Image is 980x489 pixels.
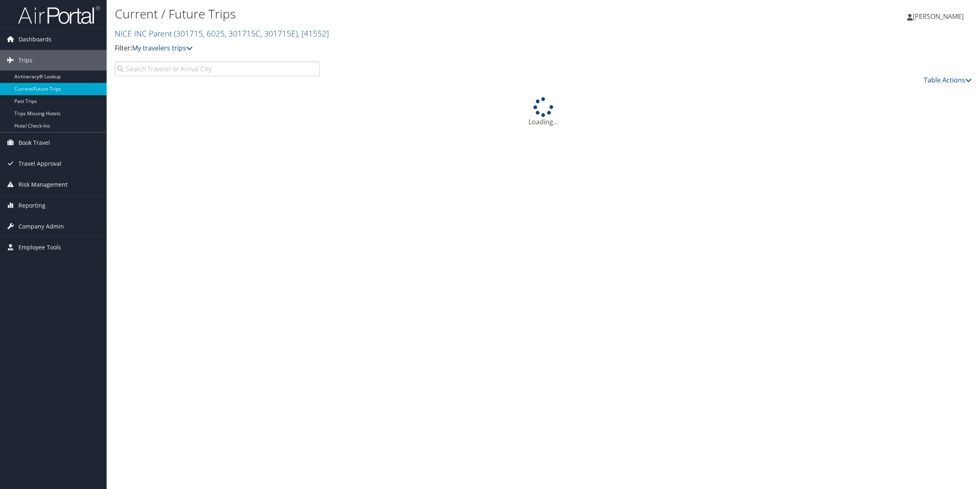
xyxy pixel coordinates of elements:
div: Loading... [115,97,972,127]
span: Trips [18,50,32,71]
span: Book Travel [18,133,50,153]
span: Travel Approval [18,153,62,174]
a: [PERSON_NAME] [907,4,972,29]
span: Dashboards [18,29,52,50]
a: Table Actions [924,75,972,85]
img: airportal-logo.png [18,5,100,25]
p: Filter: [115,43,686,54]
span: Reporting [18,195,46,216]
span: Risk Management [18,174,68,195]
span: [PERSON_NAME] [913,12,964,21]
a: NICE INC Parent [115,28,329,39]
span: Employee Tools [18,237,61,258]
h1: Current / Future Trips [115,5,686,23]
span: , [ 41552 ] [298,28,329,39]
input: Search Traveler or Arrival City [115,62,320,76]
span: ( 301715, 6025, 301715C, 301715E ) [174,28,298,39]
a: My travelers trips [132,43,193,53]
span: Company Admin [18,216,64,237]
